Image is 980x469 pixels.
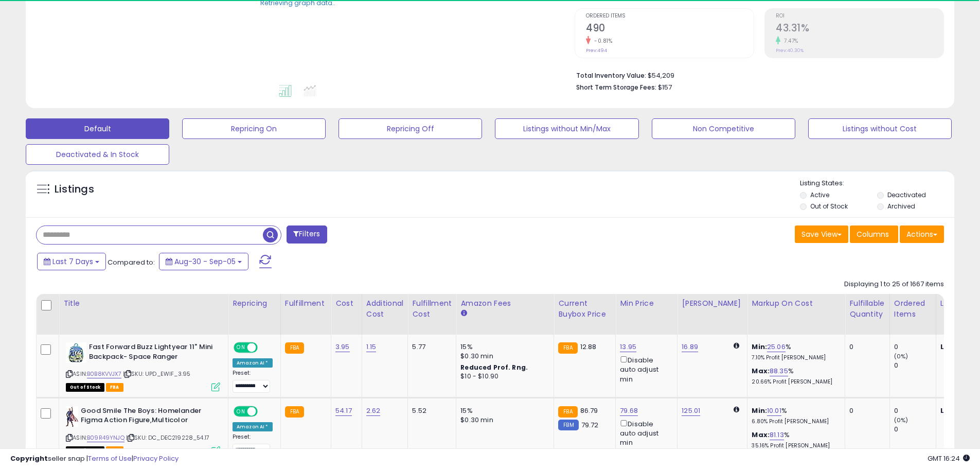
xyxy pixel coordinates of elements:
[460,352,546,361] div: $0.30 min
[752,342,837,361] div: %
[586,22,754,36] h2: 490
[52,256,93,267] span: Last 7 Days
[894,425,936,434] div: 0
[844,280,944,289] div: Displaying 1 to 25 of 1667 items
[770,366,788,376] a: 88.35
[63,298,224,309] div: Title
[558,342,577,354] small: FBA
[752,430,837,449] div: %
[495,118,638,139] button: Listings without Min/Max
[26,144,169,165] button: Deactivated & In Stock
[808,118,952,139] button: Listings without Cost
[10,454,179,464] div: seller snap | |
[767,342,786,352] a: 25.06
[233,298,276,309] div: Repricing
[460,363,528,372] b: Reduced Prof. Rng.
[752,406,837,425] div: %
[894,416,908,424] small: (0%)
[767,406,781,416] a: 10.01
[752,418,837,425] p: 6.80% Profit [PERSON_NAME]
[460,309,467,318] small: Amazon Fees.
[10,454,48,463] strong: Copyright
[285,342,304,354] small: FBA
[460,372,546,381] div: $10 - $10.90
[894,352,908,360] small: (0%)
[620,342,636,352] a: 13.95
[285,298,327,309] div: Fulfillment
[747,294,845,335] th: The percentage added to the cost of goods (COGS) that forms the calculator for Min & Max prices.
[256,343,273,352] span: OFF
[586,47,607,54] small: Prev: 494
[620,406,638,416] a: 79.68
[894,406,936,415] div: 0
[780,37,798,45] small: 7.47%
[658,82,672,92] span: $157
[894,361,936,370] div: 0
[235,343,247,352] span: ON
[460,298,549,309] div: Amazon Fees
[620,354,669,384] div: Disable auto adjust min
[123,370,190,378] span: | SKU: UPD_EWIF_3.95
[66,342,220,390] div: ASIN:
[849,342,881,352] div: 0
[66,406,220,454] div: ASIN:
[928,454,970,463] span: 2025-09-13 16:24 GMT
[900,225,944,243] button: Actions
[108,257,155,267] span: Compared to:
[580,406,598,415] span: 86.79
[591,37,612,45] small: -0.81%
[576,71,646,80] b: Total Inventory Value:
[338,118,482,139] button: Repricing Off
[558,406,577,418] small: FBA
[233,422,273,431] div: Amazon AI *
[620,418,669,448] div: Disable auto adjust min
[26,118,169,139] button: Default
[55,182,94,197] h5: Listings
[182,118,326,139] button: Repricing On
[233,370,273,393] div: Preset:
[87,433,124,442] a: B09R49YNJQ
[460,415,546,425] div: $0.30 min
[752,378,837,386] p: 20.66% Profit [PERSON_NAME]
[752,430,770,440] b: Max:
[87,370,121,378] a: B0B8KVVJX7
[887,190,926,199] label: Deactivated
[412,298,452,320] div: Fulfillment Cost
[849,298,885,320] div: Fulfillable Quantity
[126,433,209,442] span: | SKU: DC_DEC219228_54.17
[412,406,448,415] div: 5.52
[366,406,381,416] a: 2.62
[682,342,698,352] a: 16.89
[576,83,656,92] b: Short Term Storage Fees:
[133,454,179,463] a: Privacy Policy
[412,342,448,352] div: 5.77
[335,342,350,352] a: 3.95
[652,118,795,139] button: Non Competitive
[460,342,546,352] div: 15%
[285,406,304,418] small: FBA
[776,22,943,36] h2: 43.31%
[81,406,206,428] b: Good Smile The Boys: Homelander Figma Action Figure,Multicolor
[752,298,841,309] div: Markup on Cost
[106,383,123,392] span: FBA
[894,298,932,320] div: Ordered Items
[810,190,829,199] label: Active
[800,179,954,188] p: Listing States:
[752,367,837,386] div: %
[887,202,915,211] label: Archived
[174,256,236,267] span: Aug-30 - Sep-05
[366,342,377,352] a: 1.15
[849,406,881,415] div: 0
[682,406,700,416] a: 125.01
[850,225,898,243] button: Columns
[88,454,132,463] a: Terms of Use
[682,298,743,309] div: [PERSON_NAME]
[580,342,597,352] span: 12.88
[752,342,767,352] b: Min:
[752,406,767,415] b: Min:
[752,354,837,361] p: 7.10% Profit [PERSON_NAME]
[233,433,273,457] div: Preset:
[66,342,86,363] img: 51eo6gL7fhL._SL40_.jpg
[576,68,936,81] li: $54,209
[581,420,599,430] span: 79.72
